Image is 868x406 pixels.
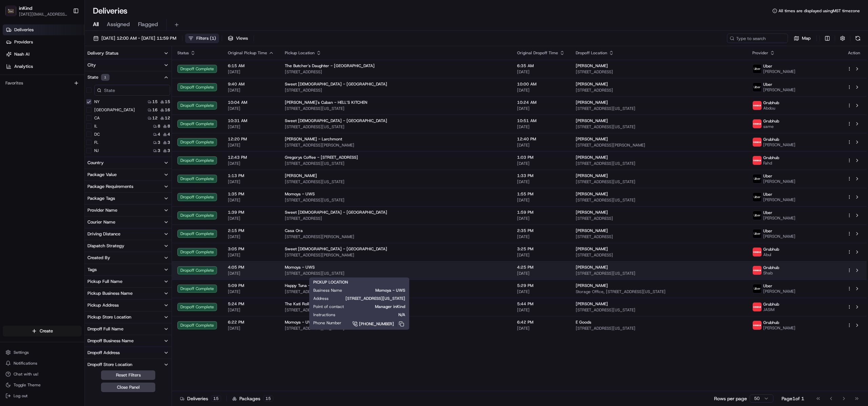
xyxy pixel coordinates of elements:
button: Dropoff Full Name [85,323,172,335]
span: Uber [763,82,772,87]
div: Package Requirements [87,183,133,190]
span: 5:24 PM [228,301,274,307]
button: Toggle Theme [3,380,82,390]
span: 10:31 AM [228,118,274,123]
img: uber-new-logo.jpeg [753,174,762,183]
span: Storage Office, [STREET_ADDRESS][US_STATE] [576,289,742,294]
span: Sweet [DEMOGRAPHIC_DATA] - [GEOGRAPHIC_DATA] [285,210,387,215]
span: [STREET_ADDRESS][US_STATE] [285,271,506,276]
span: Sweet [DEMOGRAPHIC_DATA] - [GEOGRAPHIC_DATA] [285,118,387,123]
span: [PERSON_NAME] [576,100,608,105]
input: Type to search [727,34,788,43]
span: Momoya - UWS [285,191,315,197]
button: Driving Distance [85,228,172,240]
span: Dropoff Location [576,50,607,56]
span: Address [313,296,329,301]
span: [DATE] [517,106,565,111]
a: Analytics [3,61,84,72]
span: [DATE] [228,88,274,93]
button: Pickup Store Location [85,311,172,323]
span: Providers [14,39,33,45]
div: Provider Name [87,207,117,213]
div: City [87,62,96,68]
span: [DATE] [517,88,565,93]
span: 3 [167,148,170,153]
img: uber-new-logo.jpeg [753,284,762,293]
span: [STREET_ADDRESS][US_STATE] [576,124,742,130]
span: [DATE] [228,106,274,111]
button: Tags [85,264,172,275]
span: Analytics [14,63,33,70]
button: Refresh [853,34,863,43]
span: Grubhub [763,155,779,160]
span: PICKUP LOCATION [313,279,348,285]
span: Uber [763,63,772,69]
a: 📗Knowledge Base [4,96,55,108]
span: 9:40 AM [228,81,274,87]
span: 3 [158,140,160,145]
span: [DATE] [228,307,274,313]
span: 1:35 PM [228,191,274,197]
p: Welcome 👋 [7,27,123,38]
img: Nash [7,7,20,20]
button: Settings [3,348,82,357]
span: [DATE] [517,142,565,148]
span: [PERSON_NAME] [576,63,608,69]
span: [PERSON_NAME] [576,265,608,270]
span: Knowledge Base [14,98,52,105]
span: [PERSON_NAME] [576,191,608,197]
span: [STREET_ADDRESS][US_STATE] [576,179,742,185]
span: [DATE] [228,289,274,294]
span: [PERSON_NAME] [763,234,795,239]
span: Grubhub [763,100,779,105]
div: 📗 [7,99,12,104]
span: Abul [763,252,779,257]
span: [DATE] [517,271,565,276]
button: Log out [3,391,82,401]
span: [DATE] [517,179,565,185]
span: Original Dropoff Time [517,50,558,56]
span: [PERSON_NAME] [576,301,608,307]
a: Powered byPylon [48,115,82,120]
button: Filters(1) [185,34,219,43]
div: 1 [101,74,110,81]
span: 1:33 PM [517,173,565,178]
div: Dropoff Full Name [87,326,123,332]
span: [DATE] [228,124,274,130]
span: Deliveries [14,27,34,33]
span: [DATE] [228,179,274,185]
span: [DATE] [517,161,565,166]
button: Pickup Business Name [85,288,172,299]
span: 12 [152,115,158,121]
button: inKindinKind[DATE][EMAIL_ADDRESS][DOMAIN_NAME] [3,3,70,19]
span: Nash AI [14,51,29,57]
div: Pickup Business Name [87,290,133,296]
button: Create [3,326,82,336]
span: All [93,20,99,28]
span: 3 [167,140,170,145]
span: same [763,124,779,129]
button: Pickup Address [85,299,172,311]
div: Pickup Address [87,302,119,308]
button: Dropoff Store Location [85,359,172,370]
span: 3:25 PM [517,246,565,252]
span: [PERSON_NAME] [763,179,795,184]
span: [DATE] [517,307,565,313]
span: Happy Tuna - [GEOGRAPHIC_DATA] [285,283,352,288]
span: 4 [167,132,170,137]
label: [GEOGRAPHIC_DATA] [94,107,135,113]
img: 5e692f75ce7d37001a5d71f1 [753,266,762,275]
span: Toggle Theme [14,382,41,388]
span: 12 [165,115,170,121]
span: Map [802,35,811,41]
span: Manager inKind [355,304,405,309]
span: Views [236,35,248,41]
span: Notifications [14,361,37,366]
span: Gregorys Coffee - [STREET_ADDRESS] [285,155,358,160]
div: Action [847,50,861,56]
button: Reset Filters [101,370,155,380]
img: inKind [5,5,16,16]
div: Package Value [87,172,117,178]
span: [PERSON_NAME] [576,136,608,142]
button: Dropoff Business Name [85,335,172,347]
